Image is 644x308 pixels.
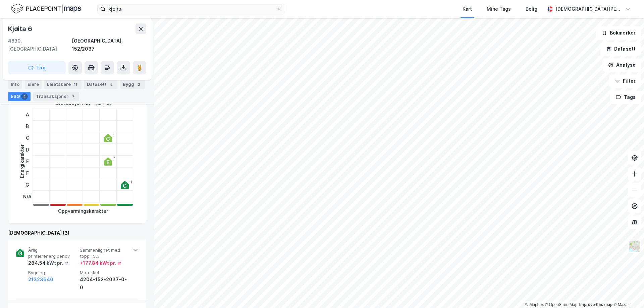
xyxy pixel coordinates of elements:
[628,240,641,253] img: Z
[72,37,146,53] div: [GEOGRAPHIC_DATA], 152/2037
[610,90,641,104] button: Tags
[609,74,641,88] button: Filter
[130,180,132,184] div: 1
[84,80,117,89] div: Datasett
[23,156,32,167] div: E
[21,93,28,100] div: 4
[487,5,511,13] div: Mine Tags
[600,42,641,56] button: Datasett
[602,58,641,72] button: Analyse
[23,179,32,191] div: G
[28,270,77,275] span: Bygning
[28,247,77,259] span: Årlig primærenergibehov
[46,259,69,267] div: kWt pr. ㎡
[23,144,32,156] div: D
[18,144,26,178] div: Energikarakter
[80,275,129,292] div: 4204-152-2037-0-0
[23,120,32,132] div: B
[70,93,76,100] div: 7
[525,302,544,307] a: Mapbox
[545,302,578,307] a: OpenStreetMap
[80,247,129,259] span: Sammenlignet med topp 15%
[28,275,53,284] button: 21323640
[120,80,145,89] div: Bygg
[114,157,115,161] div: 1
[44,80,82,89] div: Leietakere
[23,167,32,179] div: F
[25,80,42,89] div: Eiere
[108,81,115,88] div: 2
[136,81,142,88] div: 2
[8,92,31,101] div: ESG
[11,3,81,15] img: logo.f888ab2527a4732fd821a326f86c7f29.svg
[555,5,623,13] div: [DEMOGRAPHIC_DATA][PERSON_NAME]
[8,229,146,237] div: [DEMOGRAPHIC_DATA] (3)
[80,259,122,267] div: + 177.84 kWt pr. ㎡
[106,4,277,14] input: Søk på adresse, matrikkel, gårdeiere, leietakere eller personer
[58,207,108,215] div: Oppvarmingskarakter
[114,133,115,137] div: 1
[8,61,66,74] button: Tag
[8,23,33,34] div: Kjøita 6
[579,302,612,307] a: Improve this map
[463,5,472,13] div: Kart
[33,92,79,101] div: Transaksjoner
[28,259,69,267] div: 284.54
[72,81,79,88] div: 11
[23,191,32,202] div: N/A
[610,276,644,308] iframe: Chat Widget
[23,109,32,120] div: A
[8,80,22,89] div: Info
[596,26,641,40] button: Bokmerker
[23,132,32,144] div: C
[80,270,129,275] span: Matrikkel
[526,5,537,13] div: Bolig
[8,37,72,53] div: 4630, [GEOGRAPHIC_DATA]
